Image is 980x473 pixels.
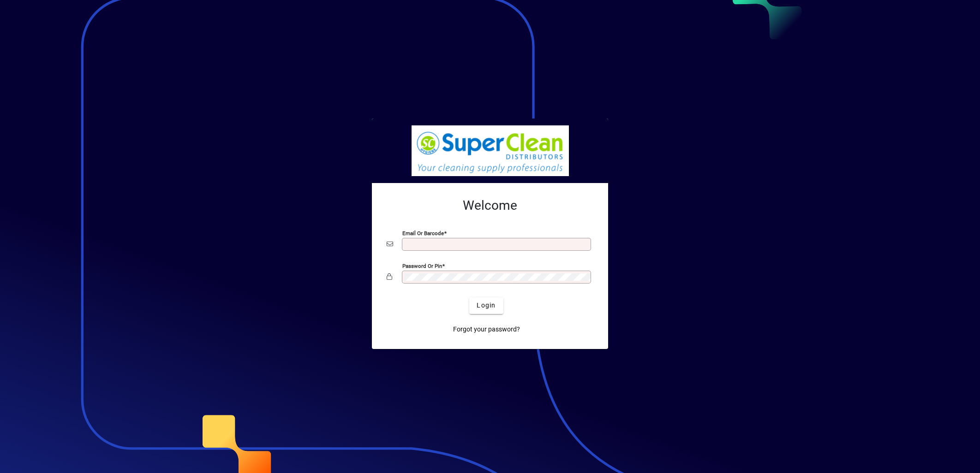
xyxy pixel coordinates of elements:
[402,230,444,236] mat-label: Email or Barcode
[477,301,496,310] span: Login
[453,325,520,334] span: Forgot your password?
[387,198,593,213] h2: Welcome
[449,321,524,338] a: Forgot your password?
[469,297,503,314] button: Login
[402,262,442,269] mat-label: Password or Pin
